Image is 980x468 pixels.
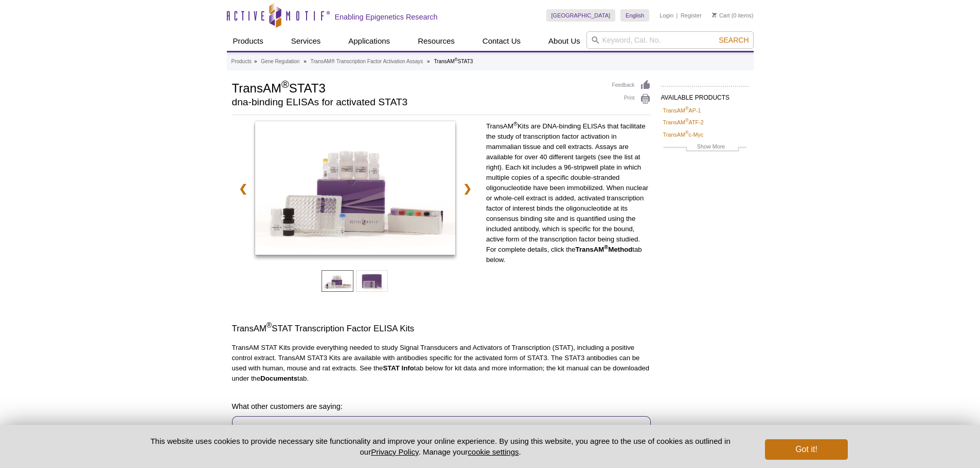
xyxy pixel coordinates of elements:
[266,322,272,330] sup: ®
[335,12,438,22] h2: Enabling Epigenetics Research
[576,246,633,253] strong: TransAM Method
[456,177,478,200] a: ❯
[254,59,257,64] li: »
[604,244,608,250] sup: ®
[285,31,327,51] a: Services
[712,9,754,22] li: (0 items)
[612,93,651,105] a: Print
[620,9,649,22] a: English
[232,80,602,95] h1: TransAM STAT3
[663,142,746,154] a: Show More
[231,57,252,66] a: Products
[712,12,730,19] a: Cart
[412,31,461,51] a: Resources
[261,57,299,66] a: Gene Regulation
[663,118,704,127] a: TransAM®ATF-2
[427,59,430,64] li: »
[685,118,689,123] sup: ®
[663,130,704,139] a: TransAM®c-Myc
[546,9,616,22] a: [GEOGRAPHIC_DATA]
[486,121,651,265] p: TransAM Kits are DNA-binding ELISAs that facilitate the study of transcription factor activation ...
[542,31,586,51] a: About Us
[232,323,651,335] h3: TransAM STAT Transcription Factor ELISA Kits
[586,31,754,49] input: Keyword, Cat. No.
[660,12,673,19] a: Login
[383,364,414,372] strong: STAT Info
[663,106,701,115] a: TransAM®AP-1
[765,439,847,460] button: Got it!
[468,447,519,456] button: cookie settings
[676,9,678,22] li: |
[685,130,689,135] sup: ®
[685,106,689,111] sup: ®
[476,31,527,51] a: Contact Us
[716,35,752,45] button: Search
[681,12,702,19] a: Register
[311,57,423,66] a: TransAM® Transcription Factor Activation Assays
[304,59,307,64] li: »
[232,98,602,107] h2: dna-binding ELISAs for activated STAT3
[712,12,717,17] img: Your Cart
[434,59,473,64] li: TransAM STAT3
[232,177,254,200] a: ❮
[612,80,651,91] a: Feedback
[232,402,651,411] h4: What other customers are saying:
[260,375,297,382] strong: Documents
[661,86,749,104] h2: AVAILABLE PRODUCTS
[227,31,270,51] a: Products
[133,436,749,457] p: This website uses cookies to provide necessary site functionality and improve your online experie...
[513,121,518,127] sup: ®
[281,79,289,90] sup: ®
[719,36,749,44] span: Search
[255,121,455,255] img: TransAM STAT3 Kit
[255,121,455,258] a: TransAM STAT3 Kit
[371,447,418,456] a: Privacy Policy
[232,343,651,384] p: TransAM STAT Kits provide everything needed to study Signal Transducers and Activators of Transcr...
[342,31,396,51] a: Applications
[455,57,458,62] sup: ®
